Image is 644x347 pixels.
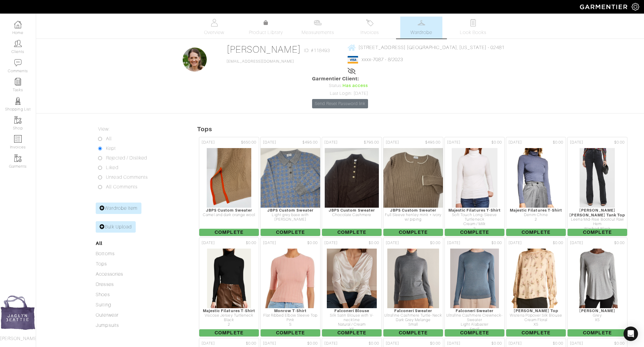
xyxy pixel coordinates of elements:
img: wardrobe-487a4870c1b7c33e795ec22d11cfc2ed9d08956e64fb3008fe2437562e282088.svg [418,19,425,26]
a: [DATE] $495.00 JBPS Custom Sweater Full Sleeve henley mink + ivory w/ piping Complete [382,136,444,237]
span: Measurements [302,29,334,36]
img: clients-icon-6bae9207a08558b7cb47a8932f037763ab4055f8c8b6bfacd5dc20c3e0201464.png [14,40,22,47]
a: [DATE] $0.00 Falconeri Blouse Silk Satin Blouse with V-neckline Natural / Cream XS Complete [321,237,382,337]
img: yQzzSsgKpqnKre8hp7NuGUEd [512,148,559,208]
span: $0.00 [307,341,318,346]
label: Liked [106,164,118,171]
div: 2 [506,217,566,222]
span: $795.00 [364,140,379,145]
span: Complete [322,329,382,336]
img: comment-icon-a0a6a9ef722e966f86d9cbdc48e553b5cf19dbc54f86b18d962a5391bc8f6eb6.png [14,59,22,67]
span: $0.00 [491,240,502,246]
a: [DATE] $0.00 [PERSON_NAME] Top Wisteria Popover Silk Blouse Cream Floral XS Complete [505,237,567,337]
span: $0.00 [430,341,441,346]
a: xxxx-7087 - 8/2023 [362,57,403,62]
div: Light Alabaster [445,322,504,327]
span: Complete [568,329,627,336]
img: jm3KkN712wxbKVf7jESx1tu5 [324,148,379,208]
img: AGyDffXswQszXM1ntRRNzr3F [451,148,498,208]
img: visa-934b35602734be37eb7d5d7e5dbcd2044c359bf20a24dc3361ca3fa54326a8a7.png [348,56,358,64]
a: [DATE] $0.00 Falconeri Sweater Ultrafine Cashmere Turtle-Neck Dark Grey Melange Small Complete [382,237,444,337]
a: [DATE] $0.00 Majestic Filatures T-Shirt Soft Touch Long-Sleeve Turtleneck Cream / Milk 2 Complete [444,136,505,237]
div: Pink [261,318,320,322]
div: 2 [199,322,259,327]
span: $0.00 [553,240,563,246]
span: [DATE] [447,140,460,145]
div: Status: [312,82,368,89]
span: [DATE] [263,140,276,145]
span: $0.00 [369,341,379,346]
a: Jumpsuits [96,323,119,328]
span: $495.00 [302,140,318,145]
div: Dark Grey Melange [383,318,443,322]
a: Wardrobe [400,17,442,39]
span: $0.00 [491,341,502,346]
a: Measurements [297,17,339,39]
a: [PERSON_NAME] [227,44,301,55]
span: $0.00 [614,140,625,145]
a: [DATE] $795.00 JBPS Custom Sweater Chocolate Cashmere Complete [321,136,382,237]
span: $0.00 [491,140,502,145]
div: Camel and dark orange wool [199,213,259,217]
span: $0.00 [553,341,563,346]
img: pjGdyySBGgSvCJsRENtLtdm7 [509,248,563,308]
span: [DATE] [570,140,583,145]
a: All [96,240,102,246]
span: [STREET_ADDRESS] [GEOGRAPHIC_DATA], [US_STATE] - 02481 [358,45,504,50]
div: Small [383,322,443,327]
img: CF422HA5RXpqsAgGusdYmZ4D [450,248,499,308]
img: stylists-icon-eb353228a002819b7ec25b43dbf5f0378dd9e0616d9560372ff212230b889e62.png [14,97,22,105]
div: Grey [568,313,627,318]
span: Look Books [460,29,487,36]
span: Complete [322,229,382,236]
div: XS [322,327,382,332]
span: [DATE] [202,140,215,145]
div: Denim Chine [506,213,566,217]
div: JBPS Custom Sweater [261,208,320,212]
a: Wardrobe Item [96,203,141,214]
div: Ultrafine Cashmere Crewneck-Sweater [445,313,504,323]
div: Flat Ribbed Elbow Sleeve Top [261,313,320,318]
div: XS [506,322,566,327]
span: Complete [383,229,443,236]
a: [DATE] $650.00 JBPS Custom Sweater Camel and dark orange wool Complete [198,136,260,237]
img: reminder-icon-8004d30b9f0a5d33ae49ab947aed9ed385cf756f9e5892f1edd6e32f2345188e.png [14,78,22,85]
div: Falconeri Blouse [322,308,382,313]
span: [DATE] [324,140,338,145]
a: [DATE] $0.00 Falconeri Sweater Ultrafine Cashmere Crewneck-Sweater Light Alabaster Small Complete [444,237,505,337]
h5: Tops [197,125,644,133]
span: Overview [204,29,224,36]
a: Look Books [452,17,494,39]
label: All [106,135,112,142]
img: orders-27d20c2124de7fd6de4e0e44c1d41de31381a507db9b33961299e4e07d508b8c.svg [366,19,373,26]
span: Has access [342,82,368,89]
div: Natural / Cream [322,322,382,327]
div: Chocolate Cashmere [322,213,382,217]
span: Product Library [249,29,283,36]
span: Complete [445,229,504,236]
div: 2 [445,227,504,231]
img: GeK3QsBWBPmaAiGsxJGpc9tg [575,248,620,308]
span: Invoices [361,29,379,36]
span: Complete [568,229,627,236]
span: Complete [506,229,566,236]
span: $650.00 [241,140,256,145]
a: Shoes [96,292,110,297]
img: gear-icon-white-bd11855cb880d31180b6d7d6211b90ccbf57a29d726f0c71d8c61bd08dd39cc2.png [632,3,639,11]
span: $495.00 [425,140,441,145]
a: [STREET_ADDRESS] [GEOGRAPHIC_DATA], [US_STATE] - 02481 [348,44,504,51]
a: Bulk Upload [96,221,136,233]
span: $0.00 [614,240,625,246]
a: Suiting [96,302,111,308]
a: [DATE] $0.00 Majestic Filatures T-Shirt Denim Chine 2 Complete [505,136,567,237]
a: Send Reset Password link [312,99,368,108]
a: [DATE] $495.00 JBPS Custom Sweater Light grey base with [PERSON_NAME] Complete [260,136,321,237]
div: Full Sleeve henley mink + ivory w/ piping [383,213,443,222]
div: Small [445,327,504,332]
span: [DATE] [202,240,215,246]
label: Kept [106,145,116,152]
span: [DATE] [386,140,399,145]
span: $0.00 [430,240,441,246]
span: $0.00 [246,240,256,246]
div: [PERSON_NAME] Top [506,308,566,313]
